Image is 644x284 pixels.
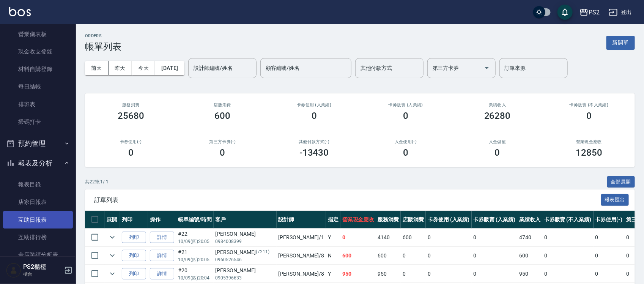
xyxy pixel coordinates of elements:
[214,211,277,229] th: 客戶
[120,211,148,229] th: 列印
[148,211,176,229] th: 操作
[122,232,146,243] button: 列印
[576,147,602,158] h3: 12850
[3,78,73,95] a: 每日結帳
[6,263,21,278] img: Person
[176,265,214,283] td: #20
[3,176,73,193] a: 報表目錄
[176,211,214,229] th: 帳單編號/時間
[277,265,326,283] td: [PERSON_NAME] /8
[517,211,542,229] th: 業績收入
[216,238,275,245] p: 0984008399
[481,62,493,74] button: Open
[376,247,401,265] td: 600
[105,211,120,229] th: 展開
[557,5,573,20] button: save
[3,134,73,153] button: 預約管理
[216,230,275,238] div: [PERSON_NAME]
[461,103,534,107] h2: 業績收入
[176,229,214,246] td: #22
[3,43,73,60] a: 現金收支登錄
[109,61,132,75] button: 昨天
[461,139,534,144] h2: 入金儲值
[472,247,518,265] td: 0
[23,271,62,278] p: 櫃台
[426,265,472,283] td: 0
[3,211,73,229] a: 互助日報表
[484,110,511,121] h3: 26280
[326,211,340,229] th: 指定
[589,8,600,17] div: PS2
[340,265,376,283] td: 950
[216,275,275,281] p: 0905396633
[542,211,593,229] th: 卡券販賣 (不入業績)
[594,229,625,246] td: 0
[216,248,275,256] div: [PERSON_NAME]
[277,139,351,144] h2: 其他付款方式(-)
[85,61,109,75] button: 前天
[312,110,317,121] h3: 0
[601,196,629,203] a: 報表匯出
[214,110,230,121] h3: 600
[517,229,542,246] td: 4740
[178,238,212,245] p: 10/09 (四) 20:05
[606,36,635,50] button: 新開單
[9,7,31,16] img: Logo
[122,268,146,280] button: 列印
[340,211,376,229] th: 營業現金應收
[256,248,269,256] p: (7211)
[299,147,329,158] h3: -13430
[586,110,592,121] h3: 0
[369,139,443,144] h2: 入金使用(-)
[472,265,518,283] td: 0
[3,193,73,211] a: 店家日報表
[542,229,593,246] td: 0
[3,25,73,43] a: 營業儀表板
[495,147,500,158] h3: 0
[340,247,376,265] td: 600
[3,229,73,246] a: 互助排行榜
[426,247,472,265] td: 0
[94,139,168,144] h2: 卡券使用(-)
[150,250,174,262] a: 詳情
[472,229,518,246] td: 0
[340,229,376,246] td: 0
[517,247,542,265] td: 600
[216,256,275,263] p: 0960526546
[216,267,275,275] div: [PERSON_NAME]
[277,103,351,107] h2: 卡券使用 (入業績)
[607,176,635,188] button: 全部展開
[3,113,73,131] a: 掃碼打卡
[606,5,635,19] button: 登出
[176,247,214,265] td: #21
[186,103,260,107] h2: 店販消費
[426,229,472,246] td: 0
[118,110,144,121] h3: 25680
[277,229,326,246] td: [PERSON_NAME] /1
[553,139,626,144] h2: 營業現金應收
[517,265,542,283] td: 950
[401,247,426,265] td: 0
[128,147,134,158] h3: 0
[277,211,326,229] th: 設計師
[220,147,225,158] h3: 0
[178,256,212,263] p: 10/09 (四) 20:05
[401,211,426,229] th: 店販消費
[326,265,340,283] td: Y
[426,211,472,229] th: 卡券使用 (入業績)
[107,250,118,261] button: expand row
[85,41,121,52] h3: 帳單列表
[85,178,109,185] p: 共 22 筆, 1 / 1
[277,247,326,265] td: [PERSON_NAME] /8
[186,139,260,144] h2: 第三方卡券(-)
[94,196,601,204] span: 訂單列表
[601,194,629,206] button: 報表匯出
[150,232,174,243] a: 詳情
[326,247,340,265] td: N
[369,103,443,107] h2: 卡券販賣 (入業績)
[606,39,635,46] a: 新開單
[3,153,73,173] button: 報表及分析
[3,60,73,78] a: 材料自購登錄
[178,275,212,281] p: 10/09 (四) 20:04
[542,265,593,283] td: 0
